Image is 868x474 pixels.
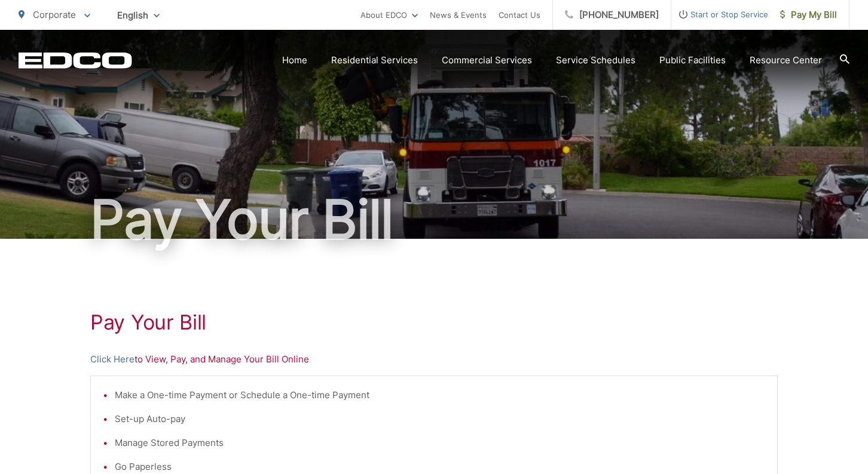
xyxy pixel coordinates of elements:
h1: Pay Your Bill [19,190,849,250]
a: Resource Center [750,53,822,67]
a: Service Schedules [556,53,635,67]
a: Residential Services [331,53,418,67]
a: Home [282,53,307,67]
h1: Pay Your Bill [90,310,778,334]
a: EDCD logo. Return to the homepage. [19,52,132,69]
li: Make a One-time Payment or Schedule a One-time Payment [115,388,765,402]
a: Commercial Services [442,53,532,67]
a: News & Events [430,8,487,22]
li: Go Paperless [115,460,765,474]
span: Pay My Bill [780,8,837,22]
a: Contact Us [499,8,540,22]
a: Public Facilities [659,53,726,67]
a: About EDCO [360,8,418,22]
p: to View, Pay, and Manage Your Bill Online [90,352,778,367]
a: Click Here [90,352,135,367]
li: Manage Stored Payments [115,436,765,450]
span: Corporate [33,9,76,20]
li: Set-up Auto-pay [115,412,765,426]
span: English [108,5,169,26]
